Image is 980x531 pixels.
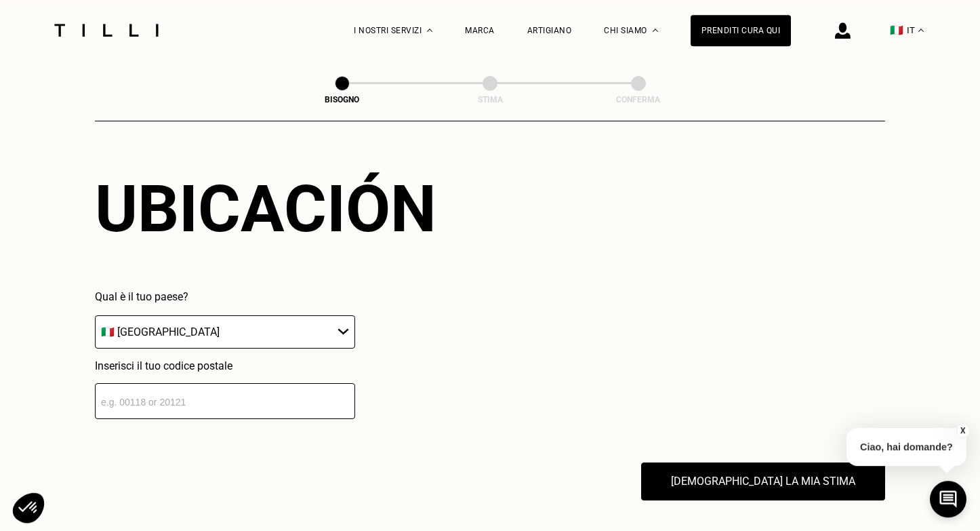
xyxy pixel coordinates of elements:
img: Menu a tendina [427,28,432,32]
a: Marca [465,26,495,35]
div: Conferma [571,95,706,104]
div: Bisogno [274,95,410,104]
img: Menu a discesa su [653,28,658,32]
p: Qual è il tuo paese? [95,290,355,303]
span: 🇮🇹 [890,24,903,37]
p: Inserisci il tuo codice postale [95,359,355,372]
img: Logo del servizio di sartoria Tilli [49,24,163,37]
p: Ciao, hai domande? [846,428,966,466]
a: Artigiano [527,26,572,35]
img: icona di accesso [835,22,851,39]
img: menu déroulant [918,28,924,32]
button: [DEMOGRAPHIC_DATA] la mia stima [641,463,885,500]
div: Stima [422,95,558,104]
div: Ubicación [95,171,436,247]
button: X [956,423,970,438]
input: e.g. 00118 or 20121 [95,383,355,419]
a: Prenditi cura qui [691,15,792,46]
